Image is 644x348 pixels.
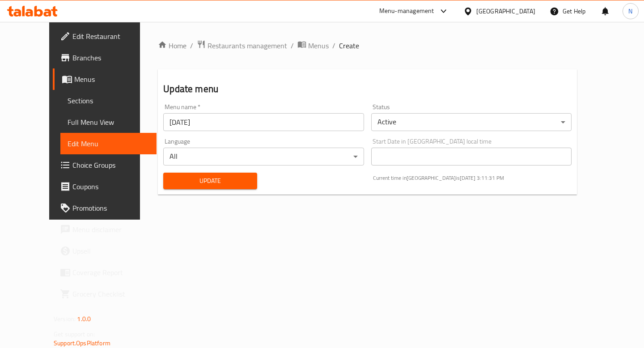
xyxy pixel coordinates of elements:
span: Promotions [72,203,149,213]
a: Home [158,40,186,51]
span: Coverage Report [72,267,149,278]
span: Restaurants management [208,40,287,51]
span: Grocery Checklist [72,289,149,299]
span: Upsell [72,246,149,256]
a: Menus [53,68,157,90]
a: Full Menu View [60,111,157,133]
p: Current time in [GEOGRAPHIC_DATA] is [DATE] 3:11:31 PM [373,174,572,182]
input: Please enter Menu name [163,113,364,131]
a: Edit Menu [60,133,157,154]
span: Coupons [72,181,149,192]
span: Menus [74,74,149,85]
span: 1.0.0 [77,313,91,325]
div: Active [371,113,572,131]
span: Choice Groups [72,160,149,170]
a: Edit Restaurant [53,25,157,47]
div: [GEOGRAPHIC_DATA] [476,6,535,16]
span: Branches [72,52,149,63]
a: Menus [297,40,329,51]
span: Update [170,175,250,187]
a: Upsell [53,240,157,262]
a: Menu disclaimer [53,219,157,240]
li: / [291,40,294,51]
a: Choice Groups [53,154,157,176]
a: Restaurants management [197,40,287,51]
span: Menus [308,40,329,51]
div: Menu-management [379,6,434,17]
a: Branches [53,47,157,68]
h2: Update menu [163,82,572,96]
li: / [332,40,335,51]
span: Get support on: [54,328,95,340]
li: / [190,40,193,51]
a: Promotions [53,197,157,219]
span: Sections [68,95,149,106]
span: Edit Restaurant [72,31,149,42]
span: Create [339,40,359,51]
div: All [163,148,364,166]
span: Edit Menu [68,138,149,149]
a: Sections [60,90,157,111]
span: Menu disclaimer [72,224,149,235]
a: Coupons [53,176,157,197]
span: Version: [54,313,76,325]
span: Full Menu View [68,117,149,127]
span: N [628,6,632,16]
a: Coverage Report [53,262,157,283]
button: Update [163,173,257,189]
a: Grocery Checklist [53,283,157,305]
nav: breadcrumb [158,40,577,51]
